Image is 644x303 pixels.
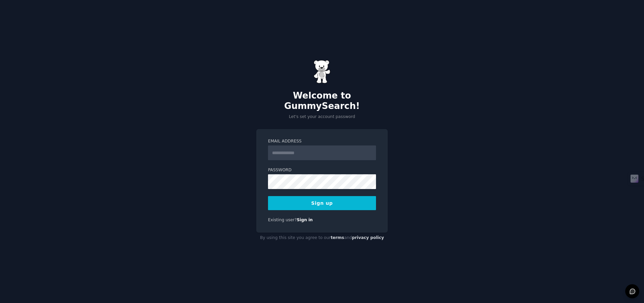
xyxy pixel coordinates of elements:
button: Sign up [268,196,376,210]
a: Sign in [297,218,313,222]
a: privacy policy [352,235,384,240]
label: Password [268,167,376,173]
label: Email Address [268,138,376,144]
h2: Welcome to GummySearch! [256,90,388,112]
p: Let's set your account password [256,114,388,120]
img: Gummy Bear [314,60,330,83]
span: Existing user? [268,218,297,222]
a: terms [331,235,344,240]
div: By using this site you agree to our and [256,233,388,243]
